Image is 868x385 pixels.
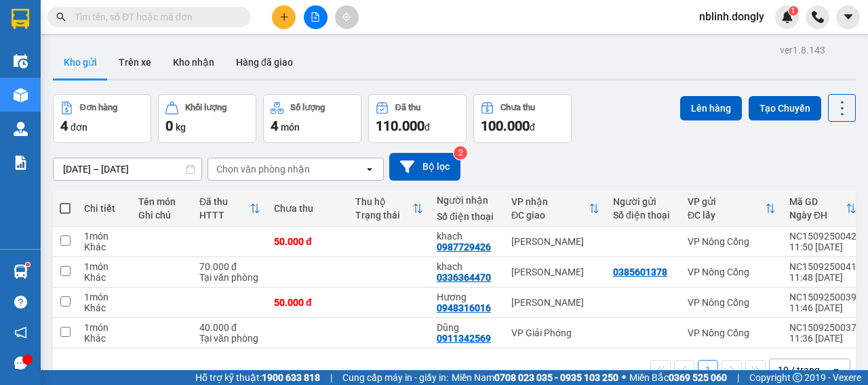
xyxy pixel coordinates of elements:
[454,146,467,160] sup: 2
[14,156,28,170] img: solution-icon
[789,322,856,333] div: NC1509250037
[437,302,491,313] div: 0948316016
[342,12,351,22] span: aim
[185,103,226,112] div: Khối lượng
[158,94,256,143] button: Khối lượng0kg
[613,210,674,221] div: Số điện thoại
[688,267,776,277] div: VP Nông Cống
[511,267,599,277] div: [PERSON_NAME]
[511,297,599,308] div: [PERSON_NAME]
[680,96,742,120] button: Lên hàng
[511,196,589,207] div: VP nhận
[272,5,296,29] button: plus
[688,8,775,25] span: nblinh.dongly
[364,164,375,175] svg: open
[688,236,776,247] div: VP Nông Cống
[199,210,250,221] div: HTTT
[84,272,125,283] div: Khác
[793,373,802,382] span: copyright
[781,11,793,23] img: icon-new-feature
[304,5,328,29] button: file-add
[165,118,173,134] span: 0
[138,196,186,207] div: Tên món
[789,231,856,242] div: NC1509250042
[271,118,278,134] span: 4
[481,118,530,134] span: 100.000
[530,122,535,133] span: đ
[14,88,28,102] img: warehouse-icon
[199,196,250,207] div: Đã thu
[437,211,498,222] div: Số điện thoại
[330,370,332,385] span: |
[199,261,260,272] div: 70.000 đ
[14,54,28,68] img: warehouse-icon
[193,191,267,227] th: Toggle SortBy
[783,191,863,227] th: Toggle SortBy
[71,122,87,133] span: đơn
[789,196,846,207] div: Mã GD
[279,12,289,22] span: plus
[12,9,29,29] img: logo-vxr
[437,242,491,252] div: 0987729426
[262,372,320,383] strong: 1900 633 818
[613,267,667,277] div: 0385601378
[437,292,498,302] div: Hương
[84,292,125,302] div: 1 món
[80,103,117,112] div: Đơn hàng
[14,357,27,369] span: message
[789,292,856,302] div: NC1509250039
[376,118,425,134] span: 110.000
[84,203,125,214] div: Chi tiết
[84,322,125,333] div: 1 món
[437,195,498,206] div: Người nhận
[505,191,606,227] th: Toggle SortBy
[14,265,28,279] img: warehouse-icon
[437,231,498,242] div: khach
[437,333,491,344] div: 0911342569
[669,372,727,383] strong: 0369 525 060
[842,11,854,23] span: caret-down
[500,103,535,112] div: Chưa thu
[14,296,27,309] span: question-circle
[108,46,162,78] button: Trên xe
[789,302,856,313] div: 11:46 [DATE]
[389,153,460,181] button: Bộ lọc
[789,272,856,283] div: 11:48 [DATE]
[274,203,342,214] div: Chưa thu
[162,46,225,78] button: Kho nhận
[342,370,448,385] span: Cung cấp máy in - giấy in:
[199,322,260,333] div: 40.000 đ
[14,122,28,136] img: warehouse-icon
[195,370,320,385] span: Hỗ trợ kỹ thuật:
[836,5,860,29] button: caret-down
[789,333,856,344] div: 11:36 [DATE]
[831,365,842,376] svg: open
[688,297,776,308] div: VP Nông Cống
[138,210,186,221] div: Ghi chú
[84,261,125,272] div: 1 món
[84,333,125,344] div: Khác
[199,333,260,344] div: Tại văn phòng
[778,363,820,377] div: 10 / trang
[75,9,235,24] input: Tìm tên, số ĐT hoặc mã đơn
[698,360,718,380] button: 1
[688,210,765,221] div: ĐC lấy
[216,162,310,176] div: Chọn văn phòng nhận
[749,96,821,120] button: Tạo Chuyến
[274,236,342,247] div: 50.000 đ
[281,122,300,133] span: món
[789,261,856,272] div: NC1509250041
[511,327,599,338] div: VP Giải Phóng
[437,261,498,272] div: khach
[84,231,125,242] div: 1 món
[613,196,674,207] div: Người gửi
[511,210,589,221] div: ĐC giao
[84,242,125,252] div: Khác
[629,370,727,385] span: Miền Bắc
[349,191,430,227] th: Toggle SortBy
[368,94,467,143] button: Đã thu110.000đ
[812,11,824,23] img: phone-icon
[311,12,320,22] span: file-add
[511,236,599,247] div: [PERSON_NAME]
[789,242,856,252] div: 11:50 [DATE]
